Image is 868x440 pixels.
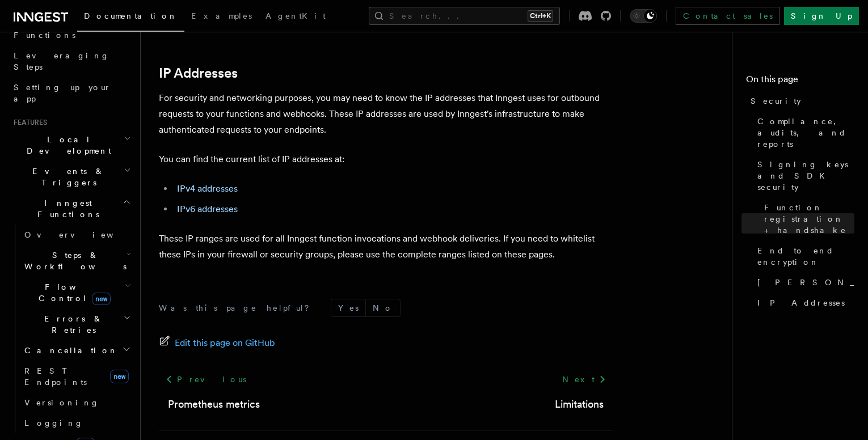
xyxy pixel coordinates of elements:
[9,193,133,225] button: Inngest Functions
[9,45,133,77] a: Leveraging Steps
[266,11,326,20] span: AgentKit
[9,161,133,193] button: Events & Triggers
[110,370,129,383] span: new
[757,245,854,268] span: End to end encryption
[20,245,133,277] button: Steps & Workflows
[24,230,141,239] span: Overview
[555,369,613,390] a: Next
[159,151,613,167] p: You can find the current list of IP addresses at:
[259,3,332,31] a: AgentKit
[9,118,47,127] span: Features
[753,272,854,293] a: [PERSON_NAME]
[20,392,133,413] a: Versioning
[528,10,553,22] kbd: Ctrl+K
[9,129,133,161] button: Local Development
[757,297,845,308] span: IP Addresses
[20,308,133,340] button: Errors & Retries
[177,183,238,194] a: IPv4 addresses
[753,240,854,272] a: End to end encryption
[14,51,109,71] span: Leveraging Steps
[20,281,125,304] span: Flow Control
[20,345,118,356] span: Cancellation
[757,116,854,150] span: Compliance, audits, and reports
[159,90,613,138] p: For security and networking purposes, you may need to know the IP addresses that Inngest uses for...
[92,293,111,305] span: new
[369,7,560,25] button: Search...Ctrl+K
[9,77,133,109] a: Setting up your app
[159,231,613,263] p: These IP ranges are used for all Inngest function invocations and webhook deliveries. If you need...
[168,396,260,412] a: Prometheus metrics
[366,299,400,316] button: No
[676,7,779,25] a: Contact sales
[177,204,238,214] a: IPv6 addresses
[753,111,854,154] a: Compliance, audits, and reports
[753,154,854,197] a: Signing keys and SDK security
[9,225,133,433] div: Inngest Functions
[191,11,252,20] span: Examples
[20,249,127,272] span: Steps & Workflows
[764,202,854,236] span: Function registration + handshake
[159,369,252,390] a: Previous
[9,166,124,188] span: Events & Triggers
[746,91,854,111] a: Security
[24,398,99,407] span: Versioning
[784,7,859,25] a: Sign Up
[84,11,178,20] span: Documentation
[746,73,854,91] h4: On this page
[20,225,133,245] a: Overview
[24,418,83,428] span: Logging
[630,9,657,23] button: Toggle dark mode
[159,65,238,81] a: IP Addresses
[555,396,604,412] a: Limitations
[20,361,133,392] a: REST Endpointsnew
[175,335,275,351] span: Edit this page on GitHub
[331,299,365,316] button: Yes
[14,83,111,103] span: Setting up your app
[751,95,801,107] span: Security
[9,197,123,220] span: Inngest Functions
[760,197,854,240] a: Function registration + handshake
[20,413,133,433] a: Logging
[9,134,124,156] span: Local Development
[20,340,133,361] button: Cancellation
[159,335,275,351] a: Edit this page on GitHub
[20,313,123,336] span: Errors & Retries
[20,277,133,308] button: Flow Controlnew
[159,302,317,314] p: Was this page helpful?
[184,3,259,31] a: Examples
[753,293,854,313] a: IP Addresses
[24,366,87,387] span: REST Endpoints
[757,159,854,193] span: Signing keys and SDK security
[77,3,184,32] a: Documentation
